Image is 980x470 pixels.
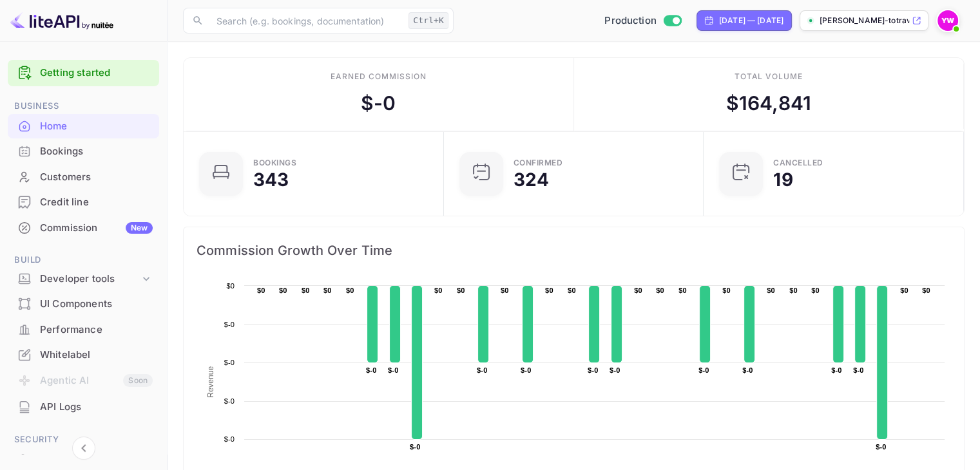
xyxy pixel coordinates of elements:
text: $0 [811,287,820,294]
a: Credit line [8,190,159,214]
text: $-0 [588,366,598,374]
div: [DATE] — [DATE] [719,15,783,26]
text: $-0 [610,366,620,374]
a: Bookings [8,139,159,163]
p: [PERSON_NAME]-totravel... [820,15,909,26]
text: $0 [457,287,465,294]
div: $ 164,841 [726,89,811,118]
text: $0 [767,287,775,294]
div: UI Components [40,297,153,312]
text: $-0 [853,366,863,374]
a: Whitelabel [8,343,159,366]
span: Business [8,99,159,113]
img: LiteAPI logo [10,10,113,31]
a: Customers [8,165,159,189]
text: $0 [656,287,664,294]
div: Bookings [253,159,296,167]
div: Credit line [8,190,159,215]
text: $-0 [224,435,235,443]
text: $-0 [521,366,531,374]
text: $0 [568,287,576,294]
div: Team management [40,452,153,467]
div: Getting started [8,60,159,86]
span: Security [8,433,159,447]
div: Customers [8,165,159,190]
text: $0 [545,287,553,294]
a: Getting started [40,66,153,80]
div: API Logs [8,395,159,420]
span: Build [8,253,159,267]
div: Home [8,114,159,139]
a: UI Components [8,292,159,315]
div: Bookings [8,139,159,164]
div: Switch to Sandbox mode [599,14,686,28]
text: $-0 [366,366,376,374]
div: Confirmed [514,159,563,167]
text: Revenue [206,366,215,397]
text: $-0 [410,443,420,451]
text: $-0 [477,366,487,374]
text: $0 [722,287,731,294]
div: $ -0 [361,89,396,118]
a: CommissionNew [8,216,159,240]
text: $-0 [698,366,709,374]
a: API Logs [8,395,159,418]
text: $-0 [876,443,886,451]
div: Developer tools [40,272,140,287]
text: $-0 [224,359,235,366]
div: API Logs [40,400,153,415]
div: Bookings [40,144,153,159]
span: Production [604,14,657,28]
text: $-0 [388,366,398,374]
button: Collapse navigation [72,437,95,460]
div: Home [40,119,153,134]
text: $-0 [831,366,841,374]
img: Yahav Winkler [937,10,958,31]
text: $0 [678,287,687,294]
text: $-0 [742,366,753,374]
text: $0 [900,287,908,294]
div: CommissionNew [8,216,159,241]
div: Performance [8,317,159,343]
text: $0 [302,287,310,294]
text: $0 [922,287,930,294]
div: UI Components [8,292,159,317]
text: $0 [226,282,235,290]
text: $-0 [224,321,235,328]
div: Whitelabel [40,348,153,362]
div: Performance [40,323,153,337]
div: Developer tools [8,268,159,290]
div: Ctrl+K [408,12,448,29]
text: $0 [279,287,287,294]
div: Whitelabel [8,343,159,368]
text: $0 [634,287,642,294]
a: Performance [8,317,159,341]
div: Earned commission [331,71,426,82]
text: $0 [434,287,443,294]
a: Home [8,114,159,138]
div: 19 [773,171,793,189]
text: $0 [346,287,354,294]
div: Commission [40,221,153,236]
div: Customers [40,170,153,185]
div: Credit line [40,195,153,210]
div: 343 [253,171,289,189]
text: $0 [501,287,509,294]
span: Commission Growth Over Time [197,240,951,261]
div: CANCELLED [773,159,823,167]
text: $-0 [224,397,235,405]
input: Search (e.g. bookings, documentation) [209,8,403,33]
text: $0 [257,287,265,294]
div: New [126,222,153,234]
text: $0 [323,287,332,294]
text: $0 [789,287,798,294]
div: Total volume [734,71,803,82]
div: 324 [514,171,549,189]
